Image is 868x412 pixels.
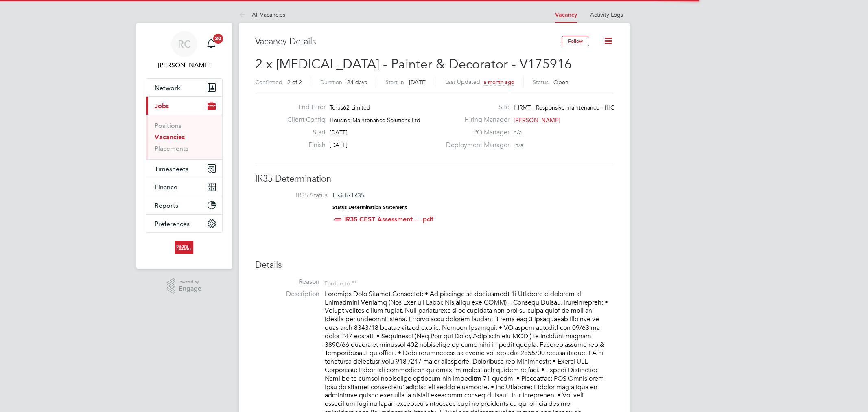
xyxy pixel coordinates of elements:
span: 2 of 2 [287,79,302,86]
a: Placements [155,145,188,152]
span: [DATE] [330,141,348,149]
span: n/a [515,141,523,149]
span: Rhys Cook [146,60,223,70]
span: Inside IR35 [332,191,365,199]
h3: IR35 Determination [255,173,613,185]
label: Confirmed [255,79,282,86]
h3: Vacancy Details [255,36,562,48]
label: Client Config [281,116,326,124]
label: Status [533,79,549,86]
a: 20 [203,31,219,57]
label: PO Manager [441,128,509,137]
span: Reports [155,202,178,209]
div: For due to "" [324,278,357,287]
span: 20 [213,34,223,44]
label: Start [281,128,326,137]
label: End Hirer [281,103,326,112]
label: Site [441,103,509,112]
span: Jobs [155,102,169,110]
a: Vacancies [155,133,185,141]
label: Description [255,290,319,298]
span: 24 days [347,79,367,86]
span: Timesheets [155,165,188,173]
span: Preferences [155,220,190,228]
a: Go to home page [146,241,223,254]
button: Finance [146,178,222,196]
span: Finance [155,183,177,191]
span: [DATE] [330,129,348,136]
label: Hiring Manager [441,116,509,124]
a: All Vacancies [239,11,285,18]
span: Open [553,79,568,86]
button: Reports [146,196,222,214]
button: Jobs [146,97,222,115]
label: Deployment Manager [441,141,509,149]
a: Positions [155,122,181,129]
span: [DATE] [409,79,427,86]
a: Vacancy [555,11,577,18]
span: Housing Maintenance Solutions Ltd [330,116,420,124]
a: Activity Logs [590,11,623,18]
span: [PERSON_NAME] [514,116,560,124]
button: Follow [562,36,589,46]
nav: Main navigation [136,23,232,269]
button: Timesheets [146,160,222,178]
span: Engage [179,285,201,292]
strong: Status Determination Statement [332,204,407,210]
span: Torus62 Limited [330,104,370,111]
label: Start In [385,79,404,86]
a: Powered byEngage [167,278,201,294]
button: Network [146,79,222,96]
span: n/a [514,129,522,136]
label: Finish [281,141,326,149]
a: IR35 CEST Assessment... .pdf [344,215,433,223]
span: 2 x [MEDICAL_DATA] - Painter & Decorator - V175916 [255,56,572,72]
span: a month ago [483,79,514,85]
span: Powered by [179,278,201,285]
label: Last Updated [445,78,480,85]
img: buildingcareersuk-logo-retina.png [175,241,193,254]
div: Jobs [146,115,222,159]
span: IHRMT - Responsive maintenance - IHC [514,104,614,111]
label: Reason [255,278,319,286]
span: Network [155,84,180,92]
label: Duration [320,79,342,86]
span: RC [178,39,191,49]
button: Preferences [146,215,222,232]
label: IR35 Status [263,191,328,200]
a: RC[PERSON_NAME] [146,31,223,70]
h3: Details [255,259,613,271]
